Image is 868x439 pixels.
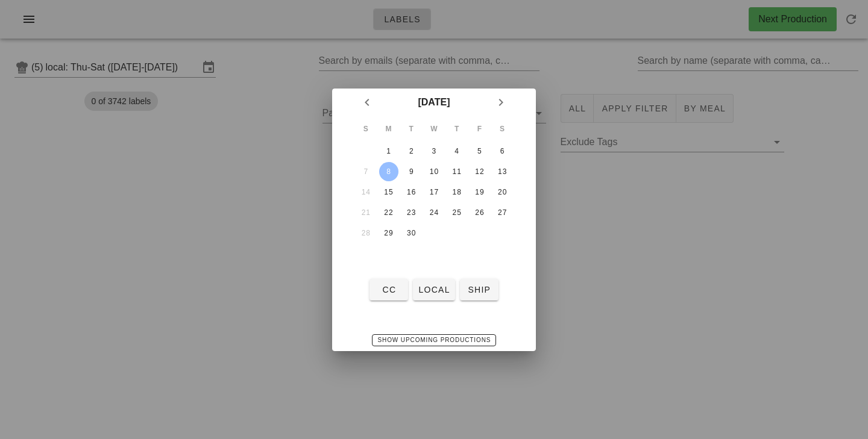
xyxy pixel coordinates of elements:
[470,167,489,176] div: 12
[401,182,421,202] button: 16
[447,182,467,202] button: 18
[490,92,512,113] button: Next month
[424,208,444,217] div: 24
[401,162,421,181] button: 9
[492,203,512,222] button: 27
[469,117,491,140] th: F
[424,142,444,161] button: 3
[401,147,421,155] div: 2
[470,182,489,202] button: 19
[400,117,422,140] th: T
[401,208,421,217] div: 23
[447,162,467,181] button: 11
[356,92,378,113] button: Previous month
[447,188,467,196] div: 18
[401,223,421,243] button: 30
[370,279,408,300] button: CC
[492,208,512,217] div: 27
[492,182,512,202] button: 20
[423,117,445,140] th: W
[447,142,467,161] button: 4
[492,147,512,155] div: 6
[401,188,421,196] div: 16
[446,117,468,140] th: T
[492,188,512,196] div: 20
[401,142,421,161] button: 2
[470,188,489,196] div: 19
[465,285,494,294] span: ship
[470,162,489,181] button: 12
[413,91,454,114] button: [DATE]
[424,188,444,196] div: 17
[377,337,491,343] span: Show Upcoming Productions
[401,229,421,237] div: 30
[460,279,498,300] button: ship
[379,188,398,196] div: 15
[470,203,489,222] button: 26
[418,285,450,294] span: local
[379,142,398,161] button: 1
[470,142,489,161] button: 5
[424,167,444,176] div: 10
[379,229,398,237] div: 29
[379,208,398,217] div: 22
[379,182,398,202] button: 15
[401,203,421,222] button: 23
[447,203,467,222] button: 25
[424,182,444,202] button: 17
[492,167,512,176] div: 13
[374,285,403,294] span: CC
[424,147,444,155] div: 3
[470,208,489,217] div: 26
[379,162,398,181] button: 8
[447,147,467,155] div: 4
[355,117,377,140] th: S
[379,223,398,243] button: 29
[372,334,497,346] button: Show Upcoming Productions
[492,142,512,161] button: 6
[379,203,398,222] button: 22
[492,162,512,181] button: 13
[424,203,444,222] button: 24
[447,167,467,176] div: 11
[447,208,467,217] div: 25
[378,117,400,140] th: M
[413,279,454,300] button: local
[470,147,489,155] div: 5
[491,117,513,140] th: S
[379,167,398,176] div: 8
[401,167,421,176] div: 9
[379,147,398,155] div: 1
[424,162,444,181] button: 10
